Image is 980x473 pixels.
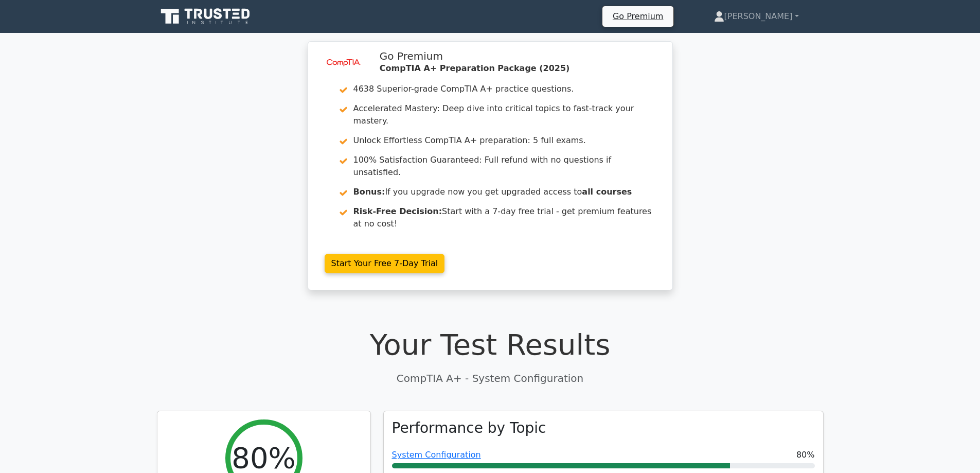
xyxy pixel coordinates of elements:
a: Start Your Free 7-Day Trial [325,254,445,273]
a: Go Premium [607,9,669,23]
a: System Configuration [392,450,481,460]
h3: Performance by Topic [392,419,546,437]
a: [PERSON_NAME] [689,6,824,27]
span: 80% [796,449,815,461]
h1: Your Test Results [157,327,824,362]
p: CompTIA A+ - System Configuration [157,371,824,386]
